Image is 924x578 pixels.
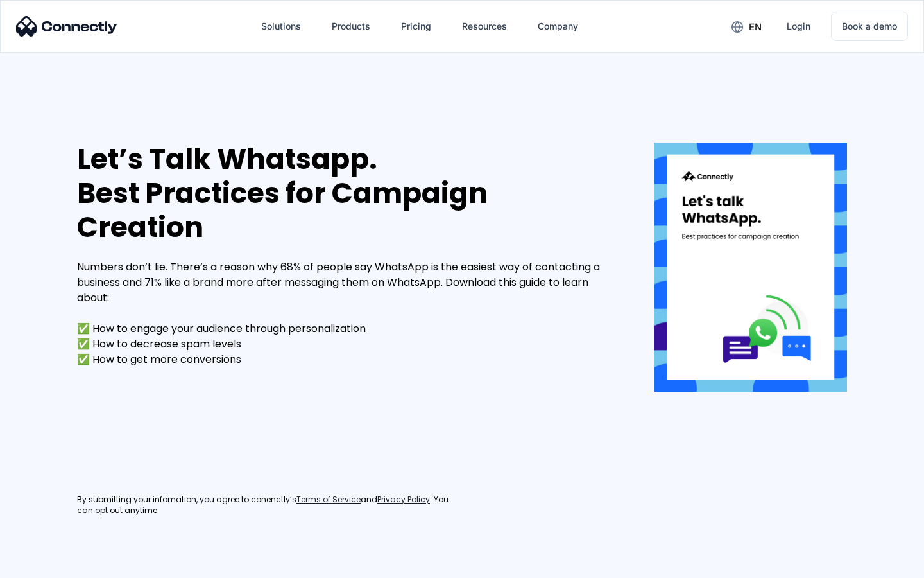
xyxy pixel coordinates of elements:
[452,11,517,42] div: Resources
[377,495,430,505] a: Privacy Policy
[13,556,77,574] aside: Language selected: English
[787,17,810,35] div: Login
[721,17,771,36] div: en
[391,11,441,42] a: Pricing
[527,11,588,42] div: Company
[251,11,311,42] div: Solutions
[401,17,431,35] div: Pricing
[332,17,370,35] div: Products
[749,18,762,36] div: en
[538,17,578,35] div: Company
[16,16,117,37] img: Connectly Logo
[831,12,908,41] a: Book a demo
[26,556,77,574] ul: Language list
[261,17,301,35] div: Solutions
[296,495,361,505] a: Terms of Service
[77,383,398,479] iframe: Form 0
[77,259,616,367] div: Numbers don’t lie. There’s a reason why 68% of people say WhatsApp is the easiest way of contacti...
[462,17,507,35] div: Resources
[77,143,616,244] div: Let’s Talk Whatsapp. Best Practices for Campaign Creation
[77,495,462,516] div: By submitting your infomation, you agree to conenctly’s and . You can opt out anytime.
[776,11,821,42] a: Login
[321,11,381,42] div: Products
